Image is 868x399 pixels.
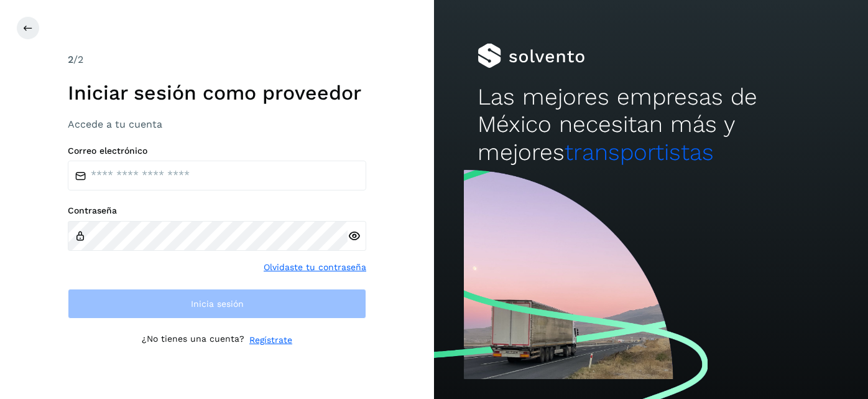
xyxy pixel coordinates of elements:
span: 2 [68,54,73,65]
p: ¿No tienes una cuenta? [142,334,244,347]
span: transportistas [565,139,714,166]
span: Inicia sesión [191,299,244,308]
h3: Accede a tu cuenta [68,118,366,130]
label: Correo electrónico [68,146,366,156]
a: Olvidaste tu contraseña [264,261,366,274]
label: Contraseña [68,205,366,216]
button: Inicia sesión [68,289,366,319]
div: /2 [68,52,366,67]
h1: Iniciar sesión como proveedor [68,81,366,105]
h2: Las mejores empresas de México necesitan más y mejores [478,83,824,166]
a: Regístrate [249,334,292,347]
